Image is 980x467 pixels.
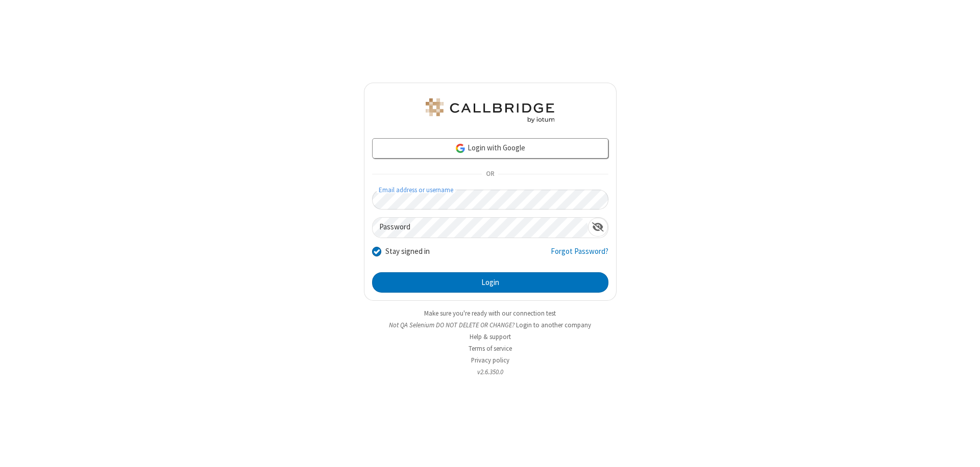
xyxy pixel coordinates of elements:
a: Terms of service [469,344,512,353]
a: Help & support [470,332,511,341]
span: OR [482,167,498,181]
img: google-icon.png [455,143,466,154]
a: Make sure you're ready with our connection test [424,309,556,318]
a: Privacy policy [471,356,509,365]
input: Email address or username [372,190,608,210]
li: v2.6.350.0 [364,367,617,377]
label: Stay signed in [385,246,430,257]
a: Login with Google [372,138,608,159]
a: Forgot Password? [551,246,608,265]
li: Not QA Selenium DO NOT DELETE OR CHANGE? [364,320,617,330]
div: Show password [588,218,608,237]
button: Login to another company [516,320,591,330]
input: Password [373,218,588,238]
button: Login [372,272,608,293]
img: QA Selenium DO NOT DELETE OR CHANGE [424,98,556,123]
